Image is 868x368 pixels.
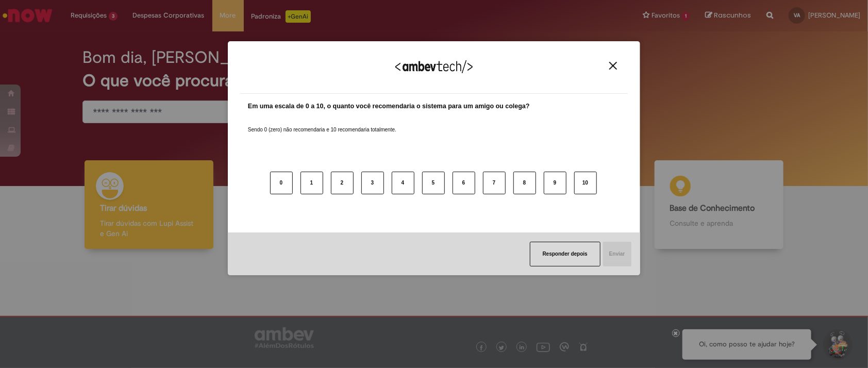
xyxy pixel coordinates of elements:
button: Close [606,61,620,70]
label: Em uma escala de 0 a 10, o quanto você recomendaria o sistema para um amigo ou colega? [248,102,530,111]
button: 4 [392,172,414,194]
button: 1 [301,172,323,194]
button: 2 [331,172,354,194]
button: 10 [574,172,597,194]
button: 0 [270,172,293,194]
button: 6 [453,172,475,194]
img: Logo Ambevtech [395,60,473,73]
button: 9 [544,172,566,194]
img: Close [609,62,617,70]
button: 8 [513,172,536,194]
button: 5 [422,172,445,194]
label: Sendo 0 (zero) não recomendaria e 10 recomendaria totalmente. [248,114,396,133]
button: 7 [483,172,506,194]
button: 3 [361,172,384,194]
button: Responder depois [530,242,600,266]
